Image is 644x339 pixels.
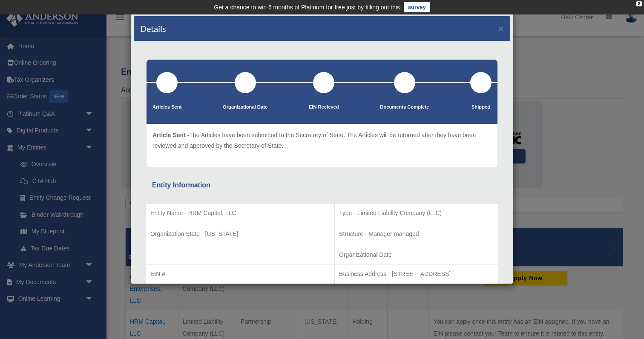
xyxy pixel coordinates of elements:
p: Entity Name - HRM Capital, LLC [150,208,330,218]
p: EIN Recieved [309,103,339,112]
span: Article Sent - [152,132,189,138]
p: Shipped [470,103,492,112]
a: survey [404,2,430,12]
p: EIN # - [150,269,330,279]
p: Articles Sent [152,103,181,112]
p: Business Address - [STREET_ADDRESS] [339,269,494,279]
div: close [636,1,642,6]
div: Entity Information [152,179,492,191]
button: × [498,24,504,33]
p: The Articles have been submitted to the Secretary of State. The Articles will be returned after t... [152,130,492,151]
p: Organizational Date [223,103,267,112]
div: Get a chance to win 6 months of Platinum for free just by filling out this [214,2,400,12]
p: Organization State - [US_STATE] [150,229,330,239]
h4: Details [140,23,166,34]
p: Type - Limited Liability Company (LLC) [339,208,494,218]
p: Organizational Date - [339,250,494,260]
p: Structure - Manager-managed [339,229,494,239]
p: Documents Complete [380,103,429,112]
